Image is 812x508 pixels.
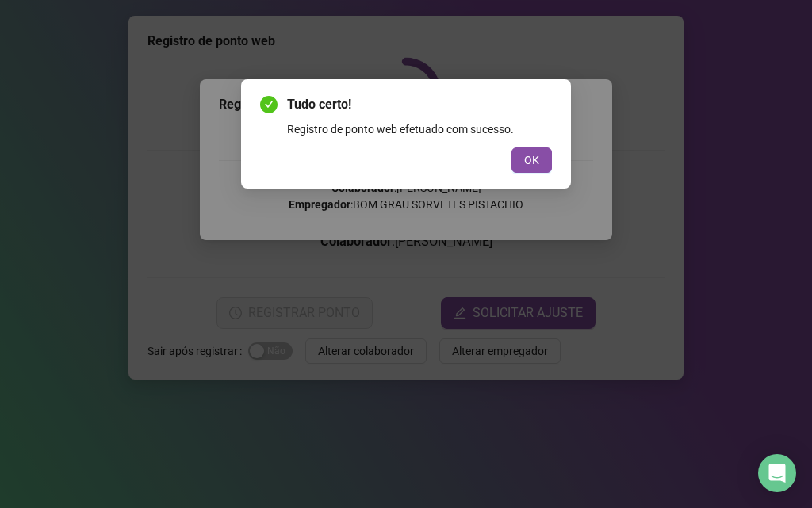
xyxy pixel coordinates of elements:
span: Tudo certo! [287,95,552,114]
span: OK [524,151,539,169]
div: Registro de ponto web efetuado com sucesso. [287,120,552,138]
button: OK [511,147,552,173]
span: check-circle [260,96,278,113]
div: Open Intercom Messenger [758,454,796,492]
